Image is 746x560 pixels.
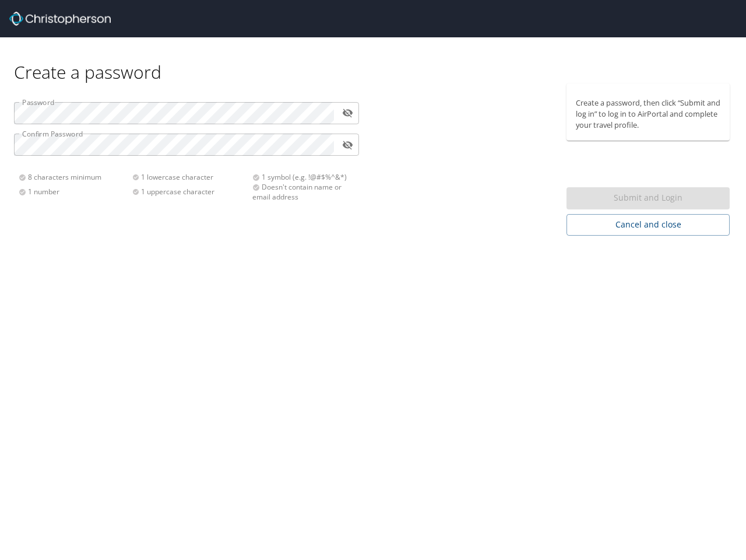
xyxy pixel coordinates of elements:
button: toggle password visibility [339,136,357,154]
span: Cancel and close [576,218,720,232]
button: Cancel and close [566,214,730,236]
div: 1 lowercase character [132,172,246,182]
div: 8 characters minimum [19,172,132,182]
div: 1 symbol (e.g. !@#$%^&*) [252,172,352,182]
img: Christopherson_logo_rev.png [9,12,111,26]
div: 1 uppercase character [132,187,246,197]
div: Create a password [14,37,732,83]
div: Doesn't contain name or email address [252,182,352,202]
button: toggle password visibility [339,104,357,122]
div: 1 number [19,187,132,197]
p: Create a password, then click “Submit and log in” to log in to AirPortal and complete your travel... [576,97,720,131]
